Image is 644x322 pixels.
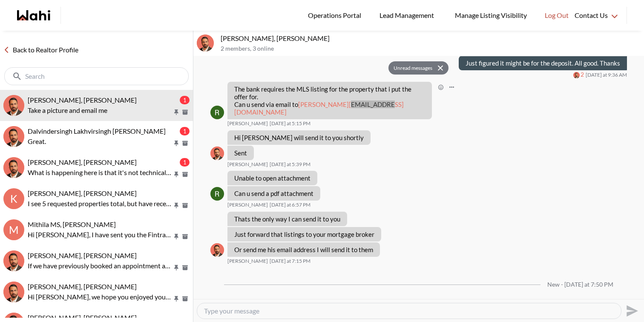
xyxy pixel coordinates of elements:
[25,72,170,80] input: Search
[197,34,214,52] div: Rita Kukendran, Behnam
[28,167,172,178] p: What is happening here is that it's not technically a power of sale but TD bank is acting as a po...
[3,282,24,302] div: khalid Alvi, Behnam
[573,72,580,78] div: Behnam Fazili
[28,230,172,240] p: Hi [PERSON_NAME], I have sent you the Fintracker as discussed. Once you complete, I will send ove...
[3,282,24,302] img: k
[28,282,137,290] span: [PERSON_NAME], [PERSON_NAME]
[28,96,137,104] span: [PERSON_NAME], [PERSON_NAME]
[3,126,24,147] div: Dalvindersingh Lakhvirsingh Jaswal, Behnam
[181,295,190,302] button: Archive
[466,59,620,67] p: Just figured it might be for the deposit. All good. Thanks
[28,127,166,135] span: Dalvindersingh Lakhvirsingh [PERSON_NAME]
[28,198,172,209] p: I see 5 requested properties total, but have received 4. I have 596 Constellation, 6600 Lisgar Dr...
[586,72,627,78] time: 2025-09-08T13:36:27.820Z
[573,72,580,78] img: B
[234,190,313,197] p: Can u send a pdf attachment
[388,61,435,75] button: Unread messages
[234,246,373,253] p: Or send me his email address I will send it to them
[28,251,137,259] span: [PERSON_NAME], [PERSON_NAME]
[379,10,437,21] span: Lead Management
[28,313,137,322] span: [PERSON_NAME], [PERSON_NAME]
[181,202,190,209] button: Archive
[210,147,224,160] img: B
[221,34,641,43] p: [PERSON_NAME], [PERSON_NAME]
[270,258,310,264] time: 2025-09-08T23:15:53.919Z
[3,95,24,116] div: Rita Kukendran, Behnam
[28,136,172,147] p: Great.
[270,201,310,208] time: 2025-09-08T22:57:51.167Z
[3,95,24,116] img: R
[621,301,641,320] button: Send
[234,230,374,238] p: Just forward that listings to your mortgage broker
[234,149,247,157] p: Sent
[181,233,190,240] button: Archive
[172,295,180,302] button: Pin
[234,85,425,116] p: The bank requires the MLS listing for the property that i put the offer for. Can u send via email to
[234,134,364,141] p: Hi [PERSON_NAME] will send it to you shortly
[270,120,310,127] time: 2025-09-08T21:15:00.519Z
[28,189,137,197] span: [PERSON_NAME], [PERSON_NAME]
[3,250,24,271] div: Josh Hortaleza, Behnam
[210,187,224,201] img: R
[172,140,180,147] button: Pin
[547,281,613,288] div: New - [DATE] at 7:50 PM
[28,261,172,271] p: If we have previously booked an appointment and shown the property, they will update us on when a...
[210,147,224,160] div: Behnam Fazili
[172,109,180,116] button: Pin
[210,106,224,119] img: R
[227,201,268,208] span: [PERSON_NAME]
[28,292,172,302] p: Hi [PERSON_NAME], we hope you enjoyed your showings! Did the properties meet your criteria? What ...
[204,307,614,315] textarea: Type your message
[308,10,364,21] span: Operations Portal
[3,157,24,178] img: C
[180,96,190,104] div: 1
[234,101,404,116] a: [PERSON_NAME][EMAIL_ADDRESS][DOMAIN_NAME]
[227,120,268,127] span: [PERSON_NAME]
[28,105,172,115] p: Take a picture and email me
[210,243,224,257] img: B
[446,82,457,93] button: Open Message Actions Menu
[28,158,137,166] span: [PERSON_NAME], [PERSON_NAME]
[3,219,24,240] div: M
[3,188,24,209] div: k
[17,10,50,20] a: Wahi homepage
[234,215,340,223] p: Thats the only way I can send it to you
[3,126,24,147] img: D
[3,250,24,271] img: J
[172,171,180,178] button: Pin
[197,34,214,52] img: R
[210,106,224,119] div: Rita Kukendran
[545,10,569,21] span: Log Out
[181,264,190,271] button: Archive
[221,45,641,52] p: 2 members , 3 online
[210,187,224,201] div: Rita Kukendran
[270,161,310,168] time: 2025-09-08T21:39:03.077Z
[3,157,24,178] div: Caroline Rouben, Behnam
[234,174,310,182] p: Unable to open attachment
[181,171,190,178] button: Archive
[172,264,180,271] button: Pin
[581,71,584,78] span: 2
[452,10,529,21] span: Manage Listing Visibility
[210,243,224,257] div: Behnam Fazili
[227,161,268,168] span: [PERSON_NAME]
[181,109,190,116] button: Archive
[227,258,268,264] span: [PERSON_NAME]
[172,202,180,209] button: Pin
[181,140,190,147] button: Archive
[28,220,116,228] span: Mithila MS, [PERSON_NAME]
[435,82,446,93] button: Open Reaction Selector
[180,158,190,167] div: 1
[180,127,190,135] div: 1
[172,233,180,240] button: Pin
